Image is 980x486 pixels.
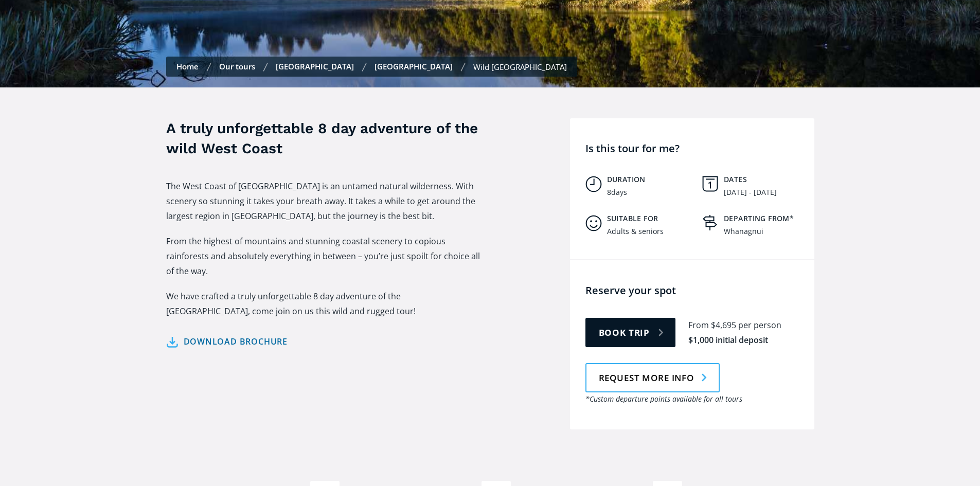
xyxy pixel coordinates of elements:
[585,363,720,392] a: Request more info
[607,175,692,184] h5: Duration
[724,175,809,184] h5: Dates
[375,61,453,71] a: [GEOGRAPHIC_DATA]
[166,179,485,224] p: The West Coast of [GEOGRAPHIC_DATA] is an untamed natural wilderness. With scenery so stunning it...
[724,227,763,236] div: Whanagnui
[585,394,742,404] em: *Custom departure points available for all tours
[166,334,288,349] a: Download brochure
[585,141,809,155] h4: Is this tour for me?
[166,289,485,319] p: We have crafted a truly unforgettable 8 day adventure of the [GEOGRAPHIC_DATA], come join on us t...
[716,334,768,346] div: initial deposit
[166,118,485,158] h3: A truly unforgettable 8 day adventure of the wild West Coast
[688,319,709,331] div: From
[711,319,736,331] div: $4,695
[611,188,627,197] div: days
[607,214,692,223] h5: Suitable for
[166,57,577,77] nav: Breadcrumbs
[276,61,354,71] a: [GEOGRAPHIC_DATA]
[738,319,781,331] div: per person
[473,62,567,72] div: Wild [GEOGRAPHIC_DATA]
[166,234,485,279] p: From the highest of mountains and stunning coastal scenery to copious rainforests and absolutely ...
[585,283,809,297] h4: Reserve your spot
[607,227,664,236] div: Adults & seniors
[724,188,777,197] div: [DATE] - [DATE]
[688,334,714,346] div: $1,000
[219,61,255,71] a: Our tours
[607,188,611,197] div: 8
[724,214,809,223] h5: Departing from*
[585,318,676,347] a: Book trip
[176,61,199,71] a: Home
